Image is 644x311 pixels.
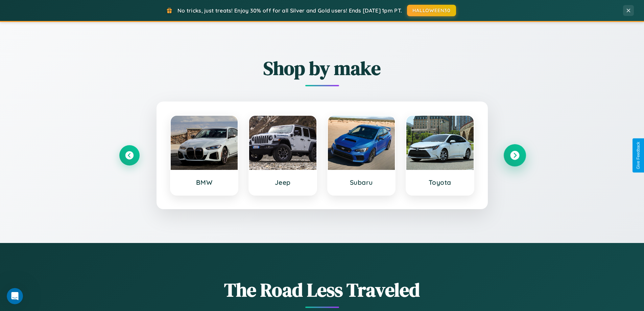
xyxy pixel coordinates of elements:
div: Give Feedback [636,142,641,169]
iframe: Intercom live chat [7,288,23,304]
button: HALLOWEEN30 [407,5,456,16]
h2: Shop by make [119,55,525,81]
h3: Subaru [335,178,388,186]
span: No tricks, just treats! Enjoy 30% off for all Silver and Gold users! Ends [DATE] 1pm PT. [177,7,402,14]
h3: Toyota [413,178,467,186]
h3: BMW [177,178,231,186]
h1: The Road Less Traveled [119,277,525,303]
h3: Jeep [256,178,310,186]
